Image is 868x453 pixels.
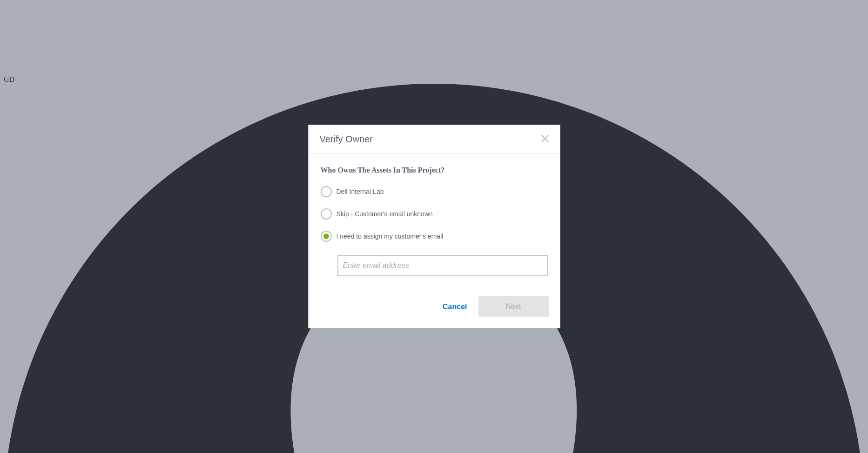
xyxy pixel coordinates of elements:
label: Skip - Customer's email unknown [321,208,433,220]
label: Dell Internal Lab [321,186,384,197]
a: Cancel [443,296,467,317]
label: I need to assign my customer's email [321,231,444,242]
p: Who Owns The Assets In This Project? [321,166,548,175]
span: Verify Owner [320,134,373,145]
button: Next [478,296,549,317]
input: Enter email address [337,255,548,276]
